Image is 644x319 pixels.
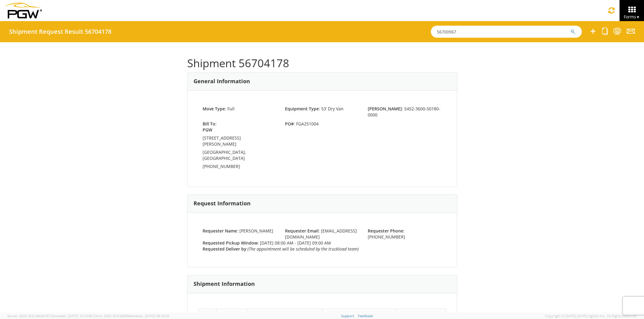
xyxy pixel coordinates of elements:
td: [STREET_ADDRESS][PERSON_NAME] [203,135,276,149]
a: Support [341,314,354,318]
h3: Shipment Information [194,281,255,287]
span: ▼ [636,14,640,20]
span: : [PHONE_NUMBER] [368,228,405,240]
span: : [DATE] 08:00 AM - [DATE] 09:00 AM [203,240,331,246]
input: Shipment, Tracking or Reference Number (at least 4 chars) [431,26,582,38]
a: Feedback [358,314,373,318]
span: : 53’ Dry Van [285,106,344,112]
td: [PHONE_NUMBER] [203,163,276,172]
h4: Shipment Request Result 56704178 [9,28,111,35]
span: Server: 2025.18.0-a0edd1917ac [7,314,92,318]
i: (The appointment will be scheduled by the truckload team) [248,246,359,252]
h3: Request Information [194,201,251,207]
img: pgw-form-logo-1aaa8060b1cc70fad034.png [5,3,42,18]
span: master, [DATE] 08:10:29 [132,314,169,318]
span: : 5452-3600-50180-0000 [368,106,440,118]
span: : [PERSON_NAME] [203,228,273,234]
strong: Requested Deliver by [203,246,246,252]
strong: Requester Name [203,228,237,234]
h3: General Information [194,78,250,84]
h1: Shipment 56704178 [187,57,457,69]
td: [GEOGRAPHIC_DATA], [GEOGRAPHIC_DATA] [203,149,276,163]
span: Client: 2025.18.0-0e69584 [93,314,169,318]
strong: Move Type [203,106,225,112]
strong: [PERSON_NAME] [368,106,402,112]
span: Forms [624,14,640,20]
strong: Equipment Type [285,106,319,112]
strong: Requested Pickup Window [203,240,258,246]
span: : Full [203,106,235,112]
strong: Bill To: [203,121,216,127]
span: : FGA251004 [280,121,363,127]
strong: Requester Phone [368,228,403,234]
span: Copyright © [DATE]-[DATE] Agistix Inc., All Rights Reserved [545,314,637,318]
strong: PO# [285,121,294,127]
span: : [203,246,248,252]
strong: PGW [203,127,212,133]
span: master, [DATE] 10:10:00 [55,314,92,318]
span: : [EMAIL_ADDRESS][DOMAIN_NAME] [285,228,357,240]
strong: Requester Email [285,228,319,234]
